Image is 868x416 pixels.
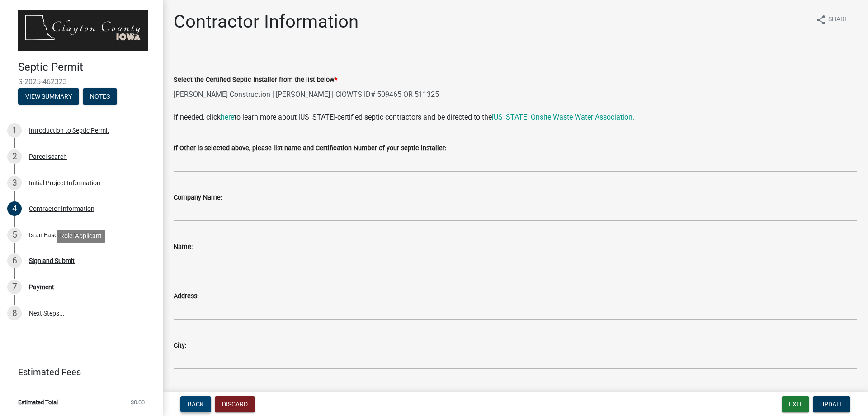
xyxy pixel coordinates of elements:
[174,77,337,83] label: Select the Certified Septic Installer from the list below
[492,113,634,121] a: [US_STATE] Onsite Waste Water Association.
[29,258,75,264] div: Sign and Submit
[29,180,100,186] div: Initial Project Information
[83,93,117,100] wm-modal-confirm: Notes
[7,201,22,216] div: 4
[782,396,809,412] button: Exit
[18,93,79,100] wm-modal-confirm: Summary
[18,10,148,51] img: Clayton County, Iowa
[18,77,145,86] span: S-2025-462323
[57,230,105,243] div: Role: Applicant
[808,11,855,29] button: shareShare
[180,396,211,412] button: Back
[813,396,850,412] button: Update
[7,253,22,268] div: 6
[174,293,198,300] label: Address:
[29,153,67,160] div: Parcel search
[188,401,204,408] span: Back
[828,14,848,25] span: Share
[7,280,22,294] div: 7
[7,306,22,320] div: 8
[29,206,94,212] div: Contractor Information
[18,399,58,405] span: Estimated Total
[18,88,79,105] button: View Summary
[7,176,22,190] div: 3
[83,88,117,105] button: Notes
[29,127,109,134] div: Introduction to Septic Permit
[174,145,446,152] label: If Other is selected above, please list name and Certification Number of your septic installer:
[7,149,22,164] div: 2
[174,343,186,349] label: City:
[7,123,22,138] div: 1
[29,232,98,238] div: Is an Easement Needed?
[174,11,359,33] h1: Contractor Information
[174,244,193,250] label: Name:
[7,363,148,381] a: Estimated Fees
[131,399,145,405] span: $0.00
[820,401,843,408] span: Update
[215,396,255,412] button: Discard
[7,228,22,242] div: 5
[18,61,156,74] h4: Septic Permit
[174,112,857,123] p: If needed, click to learn more about [US_STATE]-certified septic contractors and be directed to the
[221,113,234,121] a: here
[174,195,222,201] label: Company Name:
[816,14,826,25] i: share
[29,284,54,290] div: Payment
